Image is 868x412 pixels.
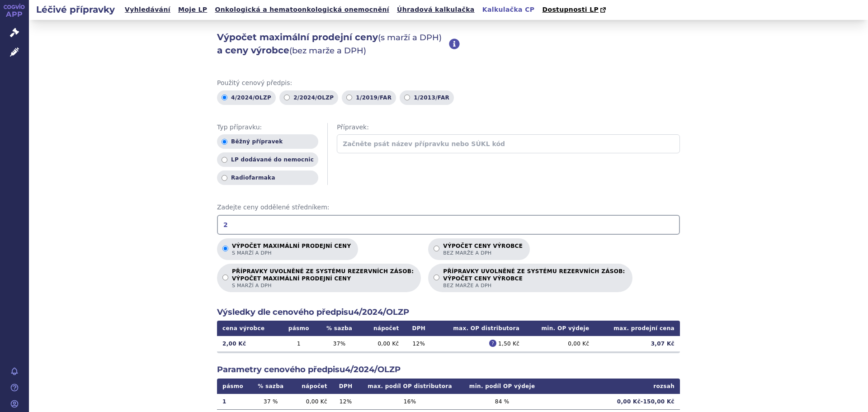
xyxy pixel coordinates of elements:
[232,275,414,282] strong: VÝPOČET MAXIMÁLNÍ PRODEJNÍ CENY
[359,379,461,394] th: max. podíl OP distributora
[222,139,227,145] input: Běžný přípravek
[543,394,680,410] td: 0,00 Kč - 150,00 Kč
[217,79,680,88] span: Použitý cenový předpis:
[222,275,228,280] input: PŘÍPRAVKY UVOLNĚNÉ ZE SYSTÉMU REZERVNÍCH ZÁSOB:VÝPOČET MAXIMÁLNÍ PRODEJNÍ CENYs marží a DPH
[333,394,359,410] td: 12 %
[317,336,361,351] td: 37 %
[217,134,318,149] label: Běžný přípravek
[489,340,496,347] span: ?
[400,90,454,105] label: 1/2013/FAR
[212,4,392,16] a: Onkologická a hematoonkologická onemocnění
[443,282,625,289] span: bez marže a DPH
[434,246,439,251] input: Výpočet ceny výrobcebez marže a DPH
[217,364,680,375] h2: Parametry cenového předpisu 4/2024/OLZP
[217,307,680,318] h2: Výsledky dle cenového předpisu 4/2024/OLZP
[480,4,538,16] a: Kalkulačka CP
[217,394,251,410] td: 1
[405,321,434,336] th: DPH
[543,379,680,394] th: rozsah
[317,321,361,336] th: % sazba
[232,243,351,256] p: Výpočet maximální prodejní ceny
[405,336,434,351] td: 12 %
[217,31,449,57] h2: Výpočet maximální prodejní ceny a ceny výrobce
[346,95,352,100] input: 1/2019/FAR
[222,157,227,163] input: LP dodávané do nemocnic
[594,321,680,336] th: max. prodejní cena
[251,379,290,394] th: % sazba
[404,95,410,100] input: 1/2013/FAR
[290,394,332,410] td: 0,00 Kč
[342,90,396,105] label: 1/2019/FAR
[29,3,122,16] h2: Léčivé přípravky
[333,379,359,394] th: DPH
[594,336,680,351] td: 3,07 Kč
[337,123,680,132] span: Přípravek:
[525,321,594,336] th: min. OP výdeje
[443,250,523,256] span: bez marže a DPH
[443,275,625,282] strong: VÝPOČET CENY VÝROBCE
[443,243,523,256] p: Výpočet ceny výrobce
[290,379,332,394] th: nápočet
[279,90,338,105] label: 2/2024/OLZP
[222,246,228,251] input: Výpočet maximální prodejní cenys marží a DPH
[232,282,414,289] span: s marží a DPH
[461,379,543,394] th: min. podíl OP výdeje
[394,4,477,16] a: Úhradová kalkulačka
[217,152,318,167] label: LP dodávané do nemocnic
[232,250,351,256] span: s marží a DPH
[539,4,610,16] a: Dostupnosti LP
[232,268,414,289] p: PŘÍPRAVKY UVOLNĚNÉ ZE SYSTÉMU REZERVNÍCH ZÁSOB:
[433,321,525,336] th: max. OP distributora
[122,4,173,16] a: Vyhledávání
[217,321,280,336] th: cena výrobce
[289,46,366,56] span: (bez marže a DPH)
[217,170,318,185] label: Radiofarmaka
[217,336,280,351] td: 2,00 Kč
[284,95,290,100] input: 2/2024/OLZP
[443,268,625,289] p: PŘÍPRAVKY UVOLNĚNÉ ZE SYSTÉMU REZERVNÍCH ZÁSOB:
[434,275,439,280] input: PŘÍPRAVKY UVOLNĚNÉ ZE SYSTÉMU REZERVNÍCH ZÁSOB:VÝPOČET CENY VÝROBCEbez marže a DPH
[251,394,290,410] td: 37 %
[222,95,227,100] input: 4/2024/OLZP
[217,379,251,394] th: pásmo
[222,175,227,181] input: Radiofarmaka
[361,336,405,351] td: 0,00 Kč
[461,394,543,410] td: 84 %
[359,394,461,410] td: 16 %
[378,33,442,43] span: (s marží a DPH)
[433,336,525,351] td: 1,50 Kč
[542,6,599,13] span: Dostupnosti LP
[217,123,318,132] span: Typ přípravku:
[217,203,680,212] span: Zadejte ceny oddělené středníkem:
[217,215,680,235] input: Zadejte ceny oddělené středníkem
[361,321,405,336] th: nápočet
[217,90,276,105] label: 4/2024/OLZP
[525,336,594,351] td: 0,00 Kč
[280,321,317,336] th: pásmo
[337,134,680,153] input: Začněte psát název přípravku nebo SÚKL kód
[175,4,210,16] a: Moje LP
[280,336,317,351] td: 1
